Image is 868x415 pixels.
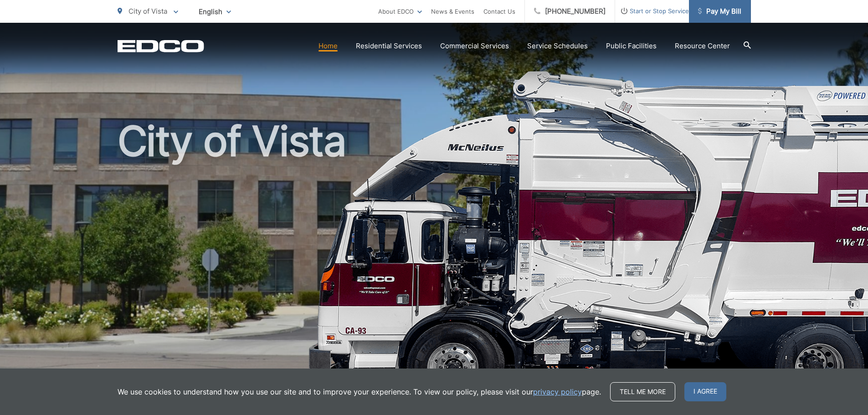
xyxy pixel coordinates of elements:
a: Residential Services [356,41,422,51]
a: Resource Center [675,41,730,51]
p: We use cookies to understand how you use our site and to improve your experience. To view our pol... [118,386,601,397]
a: Contact Us [483,6,515,17]
a: Tell me more [610,382,675,401]
span: English [192,4,238,20]
a: About EDCO [378,6,422,17]
a: Public Facilities [606,41,657,51]
span: I agree [684,382,726,401]
a: privacy policy [533,386,582,397]
a: EDCD logo. Return to the homepage. [118,40,204,52]
a: Home [318,41,338,51]
a: Commercial Services [440,41,509,51]
span: Pay My Bill [698,6,741,17]
a: News & Events [431,6,474,17]
a: Service Schedules [527,41,588,51]
h1: City of Vista [118,118,751,407]
span: City of Vista [128,7,167,15]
